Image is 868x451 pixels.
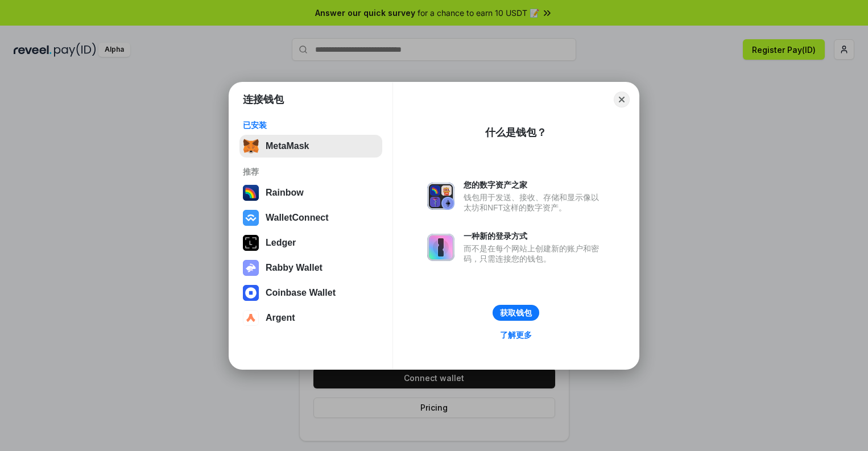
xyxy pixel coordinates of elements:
div: WalletConnect [266,213,329,223]
div: Rainbow [266,188,304,198]
button: Argent [239,307,382,329]
button: Ledger [239,231,382,254]
img: svg+xml,%3Csvg%20xmlns%3D%22http%3A%2F%2Fwww.w3.org%2F2000%2Fsvg%22%20width%3D%2228%22%20height%3... [243,235,259,251]
button: Rainbow [239,181,382,204]
button: Coinbase Wallet [239,282,382,304]
div: 钱包用于发送、接收、存储和显示像以太坊和NFT这样的数字资产。 [464,192,605,213]
button: Rabby Wallet [239,256,382,279]
img: svg+xml,%3Csvg%20width%3D%2228%22%20height%3D%2228%22%20viewBox%3D%220%200%2028%2028%22%20fill%3D... [243,310,259,326]
img: svg+xml,%3Csvg%20xmlns%3D%22http%3A%2F%2Fwww.w3.org%2F2000%2Fsvg%22%20fill%3D%22none%22%20viewBox... [243,260,259,276]
a: 了解更多 [493,328,539,342]
button: 获取钱包 [493,305,539,321]
div: 而不是在每个网站上创建新的账户和密码，只需连接您的钱包。 [464,243,605,264]
img: svg+xml,%3Csvg%20xmlns%3D%22http%3A%2F%2Fwww.w3.org%2F2000%2Fsvg%22%20fill%3D%22none%22%20viewBox... [427,183,454,210]
div: 已安装 [243,120,379,130]
h1: 连接钱包 [243,93,284,106]
button: Close [614,92,630,107]
div: Ledger [266,238,296,248]
img: svg+xml,%3Csvg%20width%3D%2228%22%20height%3D%2228%22%20viewBox%3D%220%200%2028%2028%22%20fill%3D... [243,285,259,301]
img: svg+xml,%3Csvg%20xmlns%3D%22http%3A%2F%2Fwww.w3.org%2F2000%2Fsvg%22%20fill%3D%22none%22%20viewBox... [427,234,454,261]
img: svg+xml,%3Csvg%20fill%3D%22none%22%20height%3D%2233%22%20viewBox%3D%220%200%2035%2033%22%20width%... [243,138,259,154]
button: WalletConnect [239,206,382,229]
div: MetaMask [266,141,309,151]
div: Argent [266,313,295,323]
img: svg+xml,%3Csvg%20width%3D%22120%22%20height%3D%22120%22%20viewBox%3D%220%200%20120%20120%22%20fil... [243,185,259,201]
div: 推荐 [243,167,379,177]
div: 获取钱包 [500,308,532,318]
button: MetaMask [239,135,382,158]
div: Coinbase Wallet [266,288,336,298]
img: svg+xml,%3Csvg%20width%3D%2228%22%20height%3D%2228%22%20viewBox%3D%220%200%2028%2028%22%20fill%3D... [243,210,259,226]
div: 什么是钱包？ [485,126,547,139]
div: 了解更多 [500,330,532,340]
div: 您的数字资产之家 [464,180,605,190]
div: 一种新的登录方式 [464,231,605,241]
div: Rabby Wallet [266,263,323,273]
